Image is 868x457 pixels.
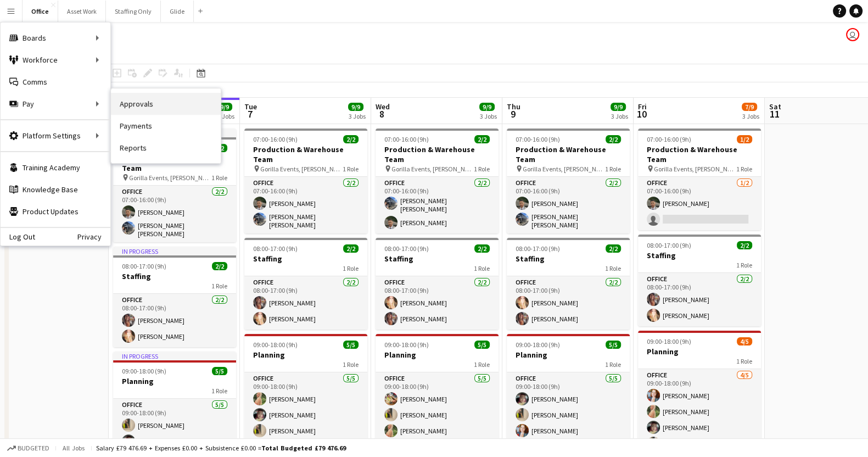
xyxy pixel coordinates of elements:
span: 9/9 [479,103,495,111]
span: Gorilla Events, [PERSON_NAME][GEOGRAPHIC_DATA], [GEOGRAPHIC_DATA], [GEOGRAPHIC_DATA] [260,165,343,173]
a: Privacy [77,232,110,241]
div: 08:00-17:00 (9h)2/2Staffing1 RoleOffice2/208:00-17:00 (9h)[PERSON_NAME][PERSON_NAME] [507,238,630,330]
app-job-card: 07:00-16:00 (9h)1/2Production & Warehouse Team Gorilla Events, [PERSON_NAME][GEOGRAPHIC_DATA], [G... [638,129,761,230]
span: Total Budgeted £79 476.69 [261,444,346,452]
span: 11 [768,108,781,120]
app-job-card: In progress07:00-16:00 (9h)2/2Production & Warehouse Team Gorilla Events, [PERSON_NAME][GEOGRAPHI... [113,129,236,242]
h3: Staffing [638,250,761,260]
app-card-role: Office2/208:00-17:00 (9h)[PERSON_NAME][PERSON_NAME] [376,276,499,330]
span: 5/5 [212,367,227,375]
span: 5/5 [606,341,621,349]
a: Comms [1,71,110,93]
app-card-role: Office2/208:00-17:00 (9h)[PERSON_NAME][PERSON_NAME] [507,276,630,330]
span: 1 Role [211,174,227,182]
a: Approvals [111,93,221,115]
a: Training Academy [1,157,110,179]
span: Gorilla Events, [PERSON_NAME][GEOGRAPHIC_DATA], [GEOGRAPHIC_DATA], [GEOGRAPHIC_DATA] [391,165,474,173]
div: 07:00-16:00 (9h)2/2Production & Warehouse Team Gorilla Events, [PERSON_NAME][GEOGRAPHIC_DATA], [G... [376,129,499,233]
span: 08:00-17:00 (9h) [647,241,691,249]
h3: Planning [376,350,499,360]
div: 3 Jobs [349,112,366,120]
span: 1/2 [737,135,752,143]
span: 9/9 [217,103,232,111]
button: Staffing Only [106,1,161,22]
span: 1 Role [343,360,359,369]
div: In progress [113,352,236,360]
span: 1 Role [736,261,752,269]
span: 09:00-18:00 (9h) [647,337,691,345]
div: Boards [1,27,110,49]
span: 08:00-17:00 (9h) [516,244,560,253]
div: 3 Jobs [217,112,234,120]
app-card-role: Office2/208:00-17:00 (9h)[PERSON_NAME][PERSON_NAME] [244,276,367,330]
span: 8 [374,108,390,120]
span: 2/2 [474,244,490,253]
span: 10 [636,108,647,120]
span: 5/5 [474,341,490,349]
div: 07:00-16:00 (9h)2/2Production & Warehouse Team Gorilla Events, [PERSON_NAME][GEOGRAPHIC_DATA], [G... [507,129,630,233]
span: All jobs [60,444,87,452]
h3: Staffing [376,254,499,264]
div: Platform Settings [1,125,110,147]
span: 7 [243,108,257,120]
div: In progress [113,247,236,255]
span: Gorilla Events, [PERSON_NAME][GEOGRAPHIC_DATA], [GEOGRAPHIC_DATA], [GEOGRAPHIC_DATA] [654,165,736,173]
button: Asset Work [58,1,106,22]
span: 09:00-18:00 (9h) [122,367,166,375]
span: 1 Role [211,387,227,395]
app-card-role: Office2/207:00-16:00 (9h)[PERSON_NAME][PERSON_NAME] [PERSON_NAME] [244,177,367,233]
app-job-card: 07:00-16:00 (9h)2/2Production & Warehouse Team Gorilla Events, [PERSON_NAME][GEOGRAPHIC_DATA], [G... [244,129,367,233]
span: 1 Role [736,165,752,173]
app-card-role: Office2/207:00-16:00 (9h)[PERSON_NAME][PERSON_NAME] [PERSON_NAME] [507,177,630,233]
h3: Staffing [113,271,236,281]
span: 2/2 [212,262,227,270]
span: 07:00-16:00 (9h) [253,135,298,143]
button: Budgeted [5,442,51,454]
h3: Staffing [244,254,367,264]
span: 1 Role [474,165,490,173]
span: 07:00-16:00 (9h) [384,135,429,143]
app-job-card: 08:00-17:00 (9h)2/2Staffing1 RoleOffice2/208:00-17:00 (9h)[PERSON_NAME][PERSON_NAME] [244,238,367,330]
span: 7/9 [742,103,757,111]
span: 2/2 [343,244,359,253]
span: 1 Role [474,360,490,369]
span: 07:00-16:00 (9h) [647,135,691,143]
h3: Planning [507,350,630,360]
span: 07:00-16:00 (9h) [516,135,560,143]
button: Glide [161,1,194,22]
span: 08:00-17:00 (9h) [384,244,429,253]
a: Product Updates [1,200,110,222]
h3: Production & Warehouse Team [638,144,761,164]
span: Fri [638,102,647,112]
span: 1 Role [343,264,359,272]
span: 2/2 [474,135,490,143]
span: 9 [505,108,520,120]
h3: Planning [638,347,761,356]
span: 1 Role [211,282,227,290]
span: 08:00-17:00 (9h) [122,262,166,270]
h3: Production & Warehouse Team [376,144,499,164]
span: 2/2 [606,135,621,143]
div: 08:00-17:00 (9h)2/2Staffing1 RoleOffice2/208:00-17:00 (9h)[PERSON_NAME][PERSON_NAME] [376,238,499,330]
a: Log Out [1,232,35,241]
a: Reports [111,137,221,159]
app-card-role: Office2/207:00-16:00 (9h)[PERSON_NAME][PERSON_NAME] [PERSON_NAME] [113,186,236,242]
h3: Production & Warehouse Team [507,144,630,164]
span: 08:00-17:00 (9h) [253,244,298,253]
span: 9/9 [611,103,626,111]
app-job-card: In progress08:00-17:00 (9h)2/2Staffing1 RoleOffice2/208:00-17:00 (9h)[PERSON_NAME][PERSON_NAME] [113,247,236,347]
span: Sat [769,102,781,112]
div: Pay [1,93,110,115]
app-card-role: Office2/207:00-16:00 (9h)[PERSON_NAME] [PERSON_NAME][PERSON_NAME] [376,177,499,233]
app-job-card: 08:00-17:00 (9h)2/2Staffing1 RoleOffice2/208:00-17:00 (9h)[PERSON_NAME][PERSON_NAME] [638,235,761,326]
span: Thu [507,102,520,112]
span: 1 Role [343,165,359,173]
div: 3 Jobs [611,112,628,120]
span: 2/2 [343,135,359,143]
a: Knowledge Base [1,179,110,200]
span: 1 Role [605,165,621,173]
